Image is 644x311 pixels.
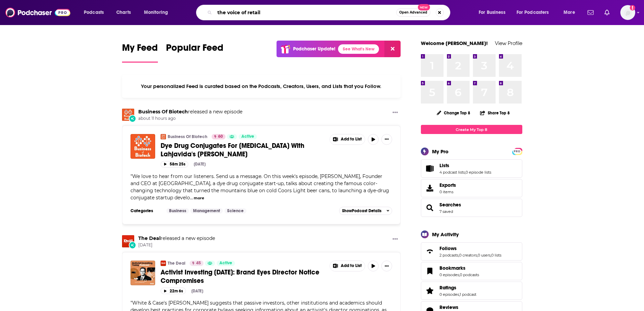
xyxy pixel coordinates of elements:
a: Ratings [439,285,476,291]
a: Active [239,134,257,139]
span: Ratings [421,282,522,300]
a: PRO [513,149,521,154]
div: [DATE] [191,289,203,293]
button: 58m 25s [161,161,188,168]
a: The Deal [168,261,185,266]
a: 0 podcasts [460,272,479,277]
a: Dye Drug Conjugates For [MEDICAL_DATA] With Lahjavida's [PERSON_NAME] [161,141,325,158]
span: , [477,253,478,258]
a: Lists [439,162,491,169]
h3: released a new episode [138,109,242,115]
img: Business Of Biotech [161,134,166,139]
button: Change Top 8 [433,109,475,117]
a: My Feed [122,42,158,63]
a: Business Of Biotech [168,134,207,139]
span: Charts [116,8,131,17]
a: 0 users [478,253,491,258]
span: Logged in as emilyroy [620,5,635,20]
span: Reviews [439,304,458,310]
img: User Profile [620,5,635,20]
span: , [459,292,460,297]
span: Open Advanced [399,11,427,14]
span: Monitoring [144,8,168,17]
span: Bookmarks [439,265,466,271]
a: 1 podcast [460,292,476,297]
button: 22m 6s [161,288,186,294]
a: 0 creators [459,253,477,258]
a: The Deal [138,235,161,241]
button: ShowPodcast Details [339,207,392,215]
span: 45 [196,260,201,267]
span: Popular Feed [166,42,223,58]
span: For Business [479,8,505,17]
div: New Episode [129,241,136,249]
span: Podcasts [84,8,104,17]
span: For Podcasters [517,8,549,17]
p: Podchaser Update! [293,46,335,52]
a: Science [224,208,246,214]
a: Bookmarks [439,265,479,271]
button: Show More Button [330,261,365,271]
span: More [564,8,575,17]
a: View Profile [495,40,522,46]
a: 0 lists [491,253,501,258]
button: Open AdvancedNew [396,8,430,17]
button: open menu [139,7,177,18]
span: Show Podcast Details [342,208,381,213]
a: 45 [190,261,204,266]
a: See What's New [338,44,379,54]
button: Show More Button [390,235,401,244]
div: My Activity [432,231,459,238]
a: Active [217,261,235,266]
a: Ratings [423,286,437,295]
button: Show More Button [330,134,365,145]
a: Show notifications dropdown [585,7,596,18]
span: Follows [439,245,457,251]
a: Reviews [439,304,479,310]
img: The Deal [161,261,166,266]
span: , [465,170,466,175]
img: The Deal [122,235,134,247]
a: Searches [423,203,437,213]
span: , [491,253,491,258]
span: Activist Investing [DATE]: Brand Eyes Director Notice Compromises [161,268,319,285]
button: Show More Button [381,261,392,271]
div: Your personalized Feed is curated based on the Podcasts, Creators, Users, and Lists that you Follow. [122,75,401,98]
span: Dye Drug Conjugates For [MEDICAL_DATA] With Lahjavida's [PERSON_NAME] [161,141,304,158]
span: We love to hear from our listeners. Send us a message. On this week's episode, [PERSON_NAME], Fou... [130,173,389,201]
span: Exports [423,183,437,193]
a: Follows [423,247,437,256]
button: open menu [474,7,514,18]
span: PRO [513,149,521,154]
a: Management [190,208,223,214]
div: [DATE] [194,162,206,166]
button: open menu [79,7,113,18]
input: Search podcasts, credits, & more... [215,7,396,18]
a: Dye Drug Conjugates For Cancer With Lahjavida's Lyle Small [130,134,155,159]
span: Lists [439,162,449,169]
a: Searches [439,202,461,208]
button: open menu [559,7,583,18]
a: Business Of Biotech [138,109,188,115]
span: New [418,4,430,10]
a: 0 episode lists [466,170,491,175]
span: 60 [218,133,223,140]
button: Show profile menu [620,5,635,20]
a: Show notifications dropdown [602,7,612,18]
span: Exports [439,182,456,188]
button: more [194,195,204,201]
a: Lists [423,164,437,173]
h3: Categories [130,208,161,214]
span: 0 items [439,190,456,194]
span: Add to List [341,263,362,268]
span: ... [190,195,193,201]
span: Follows [421,242,522,261]
img: Business Of Biotech [122,109,134,121]
span: about 11 hours ago [138,116,242,121]
img: Podchaser - Follow, Share and Rate Podcasts [5,6,70,19]
button: Share Top 8 [480,106,510,119]
span: , [459,272,460,277]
